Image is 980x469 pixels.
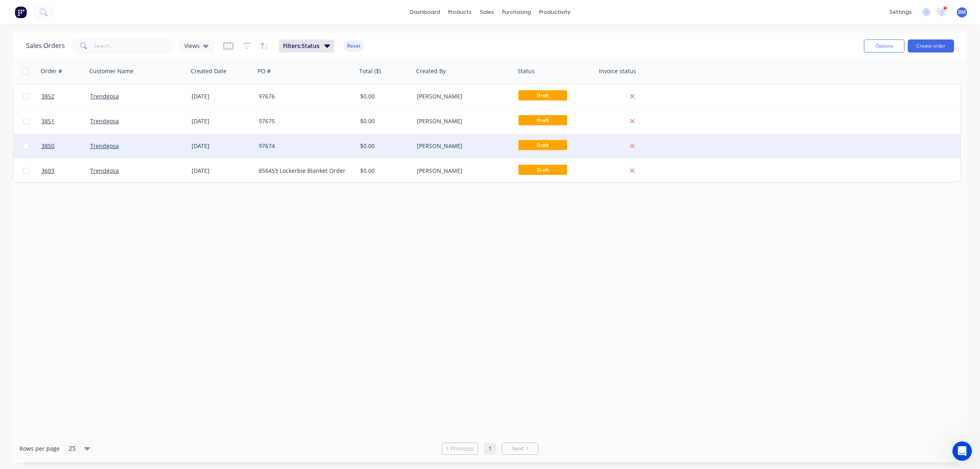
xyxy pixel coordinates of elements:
span: Draft [518,115,567,125]
div: settings [885,6,916,18]
img: Factory [15,6,27,18]
a: 3603 [41,159,90,183]
span: Previous [451,445,474,453]
span: BM [958,9,966,16]
div: purchasing [498,6,535,18]
a: dashboard [406,6,444,18]
div: [DATE] [192,142,252,150]
div: [PERSON_NAME] [417,167,507,175]
div: sales [476,6,498,18]
span: Rows per page [19,445,60,453]
button: Filters:Status [279,39,334,52]
div: 97674 [259,142,349,150]
div: Created By [416,67,446,75]
iframe: Intercom live chat [952,441,972,461]
span: Views [184,41,200,50]
a: 3850 [41,134,90,158]
div: productivity [535,6,574,18]
div: products [444,6,476,18]
a: Previous page [442,445,478,453]
div: 97676 [259,92,349,100]
div: Created Date [191,67,227,75]
input: Search... [94,38,173,54]
div: [PERSON_NAME] [417,142,507,150]
span: Draft [518,140,567,150]
div: [DATE] [192,117,252,125]
div: $0.00 [360,167,408,175]
div: $0.00 [360,142,408,150]
div: 97675 [259,117,349,125]
div: [DATE] [192,92,252,100]
div: [DATE] [192,167,252,175]
span: 3851 [41,117,54,125]
span: Filters: Status [283,42,319,50]
div: Status [518,67,535,75]
div: [PERSON_NAME] [417,92,507,100]
ul: Pagination [438,443,542,455]
span: Next [512,445,524,453]
span: 3603 [41,167,54,175]
div: PO # [258,67,271,75]
div: Customer Name [89,67,134,75]
h1: Sales Orders [26,42,65,50]
a: 3851 [41,109,90,133]
div: $0.00 [360,92,408,100]
a: Page 1 is your current page [484,443,496,455]
button: Options [864,39,904,52]
span: 3852 [41,92,54,100]
div: [PERSON_NAME] [417,117,507,125]
div: Order # [41,67,62,75]
span: Draft [518,165,567,175]
div: Invoice status [599,67,636,75]
button: Create order [908,39,954,52]
div: $0.00 [360,117,408,125]
a: Trendgosa [90,117,119,125]
a: 3852 [41,84,90,109]
div: Total ($) [359,67,381,75]
a: Trendgosa [90,142,119,150]
button: Reset [344,40,364,52]
span: Draft [518,90,567,100]
span: 3850 [41,142,54,150]
a: Trendgosa [90,167,119,175]
a: Next page [502,445,538,453]
a: Trendgosa [90,92,119,100]
div: 856453 Lockerbie Blanket Order [259,167,349,175]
